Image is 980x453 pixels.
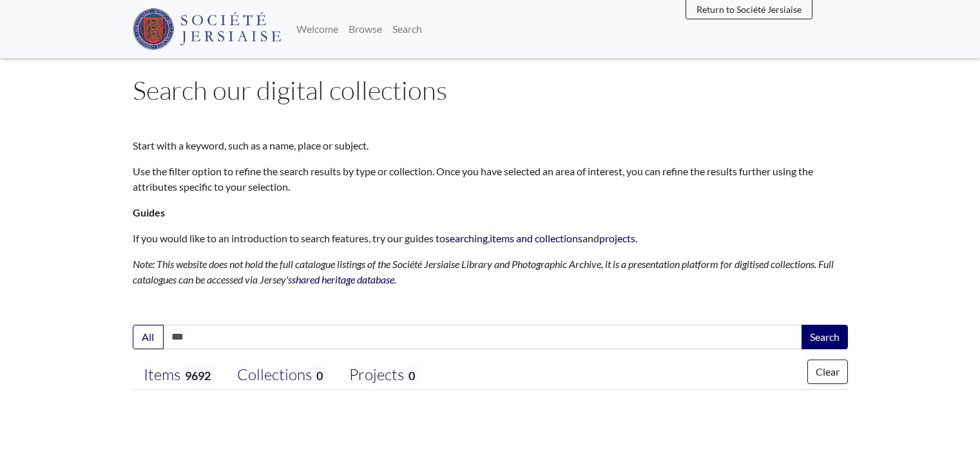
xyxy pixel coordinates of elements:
a: items and collections [490,232,582,244]
a: Welcome [291,16,343,42]
h1: Search our digital collections [133,75,848,106]
a: Browse [343,16,387,42]
button: Clear [807,360,848,384]
span: Return to Société Jersiaise [697,4,802,15]
span: 0 [312,367,327,384]
a: Search [387,16,427,42]
p: Start with a keyword, such as a name, place or subject. [133,138,848,153]
button: Search [802,325,848,349]
button: All [133,325,164,349]
div: Projects [349,365,419,385]
a: shared heritage database [292,273,394,285]
img: Société Jersiaise [133,8,282,50]
a: searching [445,232,488,244]
div: Collections [237,365,327,385]
span: 9692 [180,367,215,384]
strong: Guides [133,206,165,218]
a: Société Jersiaise logo [133,5,282,53]
span: 0 [404,367,419,384]
a: projects [599,232,635,244]
p: Use the filter option to refine the search results by type or collection. Once you have selected ... [133,164,848,195]
input: Enter one or more search terms... [163,325,803,349]
div: Items [144,365,215,385]
p: If you would like to an introduction to search features, try our guides to , and . [133,231,848,246]
em: Note: This website does not hold the full catalogue listings of the Société Jersiaise Library and... [133,258,834,285]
